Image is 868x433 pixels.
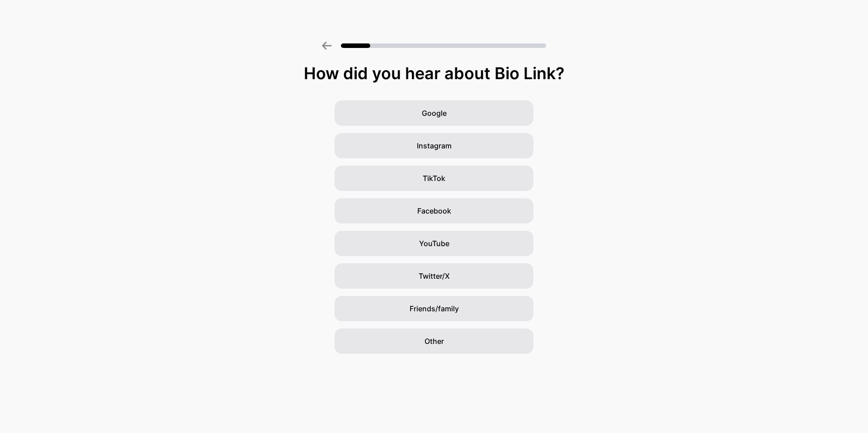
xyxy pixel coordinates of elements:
[425,336,444,347] span: Other
[5,64,863,82] div: How did you hear about Bio Link?
[410,303,459,314] span: Friends/family
[423,173,445,184] span: TikTok
[417,205,451,216] span: Facebook
[419,271,450,281] span: Twitter/X
[417,140,452,151] span: Instagram
[419,238,449,249] span: YouTube
[422,108,447,119] span: Google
